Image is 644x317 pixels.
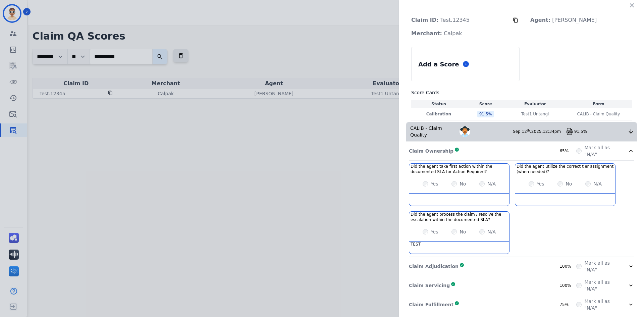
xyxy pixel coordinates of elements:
label: N/A [593,180,602,187]
label: N/A [487,228,496,235]
div: 100% [559,283,576,288]
label: Yes [431,180,438,187]
th: Form [565,100,632,108]
div: Add a Score [417,58,460,70]
p: Claim Servicing [409,282,450,289]
p: Claim Ownership [409,148,453,154]
div: Sep 12 , 2025 , [513,129,566,134]
img: Avatar [460,126,470,137]
label: No [460,180,466,187]
p: Calpak [406,27,468,40]
label: No [460,228,466,235]
p: Test1 Untangl [521,111,549,117]
div: 65% [559,148,576,154]
p: Test.12345 [406,13,475,27]
div: 100% [559,264,576,269]
h3: Did the agent take first action within the documented SLA for Action Required? [411,164,508,174]
label: Mark all as "N/A" [584,144,620,158]
label: Yes [537,180,544,187]
img: qa-pdf.svg [566,128,573,135]
strong: Claim ID: [411,17,438,23]
label: N/A [487,180,496,187]
div: TEST [409,242,509,254]
p: Calibration [413,111,465,117]
span: 12:34pm [543,129,561,134]
label: Mark all as "N/A" [584,279,620,292]
strong: Agent: [530,17,550,23]
th: Score [466,100,505,108]
sup: th [527,129,530,132]
p: [PERSON_NAME] [525,13,602,27]
h3: Did the agent process the claim / resolve the escalation within the documented SLA? [411,212,508,222]
p: Claim Fulfillment [409,301,453,308]
div: 91.5% [574,129,628,134]
label: Yes [431,228,438,235]
h3: Score Cards [411,89,632,96]
div: CALIB - Claim Quality [406,122,460,141]
label: No [566,180,572,187]
label: Mark all as "N/A" [584,260,620,273]
p: Claim Adjudication [409,263,459,270]
span: CALIB - Claim Quality [577,111,620,117]
h3: Did the agent utilize the correct tier assignment (when needed)? [517,164,614,174]
th: Evaluator [505,100,565,108]
label: Mark all as "N/A" [584,298,620,311]
div: 91.5 % [477,111,494,117]
div: 75% [559,302,576,307]
strong: Merchant: [411,30,442,37]
th: Status [411,100,466,108]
